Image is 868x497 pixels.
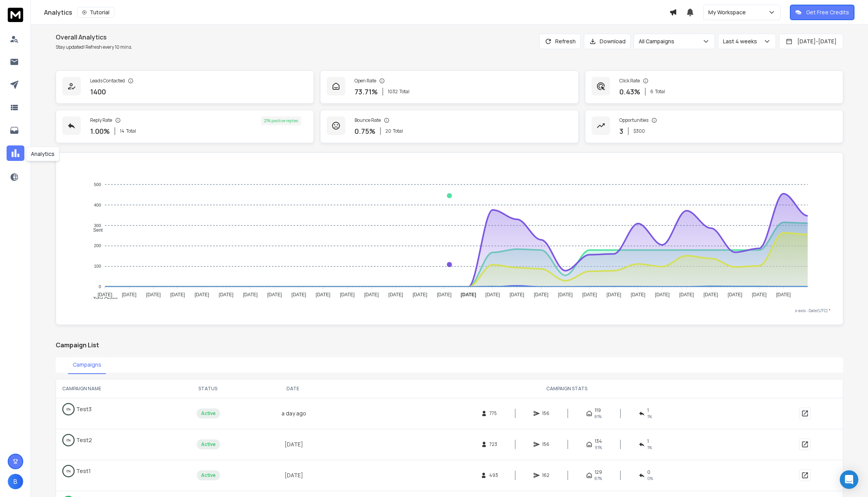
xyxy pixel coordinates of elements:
p: x-axis : Date(UTC) [68,308,830,314]
tspan: [DATE] [194,292,209,297]
p: My Workspace [708,9,749,16]
td: Test3 [56,398,170,420]
a: Opportunities3$300 [585,110,843,143]
p: 73.71 % [355,86,378,97]
tspan: [DATE] [267,292,282,297]
button: B [8,474,23,489]
div: Open Intercom Messenger [840,470,858,489]
p: Download [600,38,626,45]
span: 723 [489,441,497,447]
p: Refresh [555,38,576,45]
span: 134 [595,438,602,444]
tspan: [DATE] [243,292,258,297]
tspan: [DATE] [582,292,597,297]
p: Reply Rate [90,117,112,123]
div: Active [197,408,220,418]
td: [DATE] [246,460,341,491]
span: 162 [542,472,550,478]
div: Analytics [44,7,669,18]
span: Total [393,128,403,134]
tspan: 400 [94,203,101,207]
span: 20 [385,128,391,134]
tspan: 100 [94,264,101,269]
tspan: [DATE] [679,292,694,297]
tspan: 0 [99,284,101,289]
tspan: [DATE] [413,292,427,297]
tspan: [DATE] [340,292,355,297]
tspan: [DATE] [437,292,452,297]
a: Leads Contacted1400 [56,70,314,104]
span: 14 [120,128,124,134]
p: Get Free Credits [806,9,849,16]
p: Leads Contacted [90,78,125,84]
tspan: 500 [94,182,101,187]
tspan: [DATE] [389,292,403,297]
p: Opportunities [619,117,648,123]
p: 0.75 % [355,126,375,137]
p: Open Rate [355,78,376,84]
span: 1 % [647,413,652,420]
tspan: [DATE] [558,292,573,297]
tspan: [DATE] [315,292,330,297]
th: DATE [246,379,341,398]
span: 493 [489,472,498,478]
p: 0.43 % [619,86,640,97]
tspan: [DATE] [146,292,161,297]
tspan: [DATE] [510,292,524,297]
span: 0 % [647,475,653,482]
tspan: [DATE] [704,292,718,297]
span: Total [126,128,136,134]
a: Reply Rate1.00%14Total21% positive replies [56,110,314,143]
tspan: [DATE] [631,292,645,297]
button: Campaigns [68,356,106,374]
span: 129 [595,469,602,475]
span: Sent [87,227,103,233]
td: Test1 [56,460,170,482]
td: Test2 [56,429,170,451]
button: [DATE]-[DATE] [779,34,843,49]
span: 91 % [595,444,602,451]
tspan: [DATE] [97,292,112,297]
tspan: 200 [94,244,101,248]
button: Refresh [539,34,581,49]
tspan: 300 [94,223,101,228]
span: 6 [650,89,653,95]
h2: Campaign List [56,340,843,350]
span: 775 [489,410,497,417]
button: Download [584,34,631,49]
tspan: [DATE] [728,292,742,297]
tspan: [DATE] [752,292,767,297]
span: 81 % [595,413,602,420]
h1: Overall Analytics [56,32,132,42]
button: Get Free Credits [790,5,854,20]
a: Bounce Rate0.75%20Total [320,110,578,143]
p: Click Rate [619,78,640,84]
tspan: [DATE] [607,292,621,297]
a: Open Rate73.71%1032Total [320,70,578,104]
td: [DATE] [246,429,341,460]
span: 119 [595,407,601,413]
tspan: [DATE] [292,292,306,297]
p: Last 4 weeks [723,38,760,45]
tspan: [DATE] [461,292,476,297]
span: Total [655,89,665,95]
tspan: [DATE] [122,292,136,297]
td: a day ago [246,398,341,429]
div: Analytics [26,147,60,161]
p: 0 % [67,436,71,444]
span: 1 [647,438,649,444]
p: 0 % [67,405,71,413]
div: Active [197,439,220,449]
tspan: [DATE] [219,292,234,297]
p: 3 [619,126,623,137]
span: 1032 [388,89,398,95]
a: Click Rate0.43%6Total [585,70,843,104]
span: 1 % [647,444,652,451]
th: CAMPAIGN STATS [341,379,793,398]
tspan: [DATE] [534,292,549,297]
span: 87 % [595,475,602,482]
div: 21 % positive replies [261,116,301,125]
p: 1400 [90,86,106,97]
